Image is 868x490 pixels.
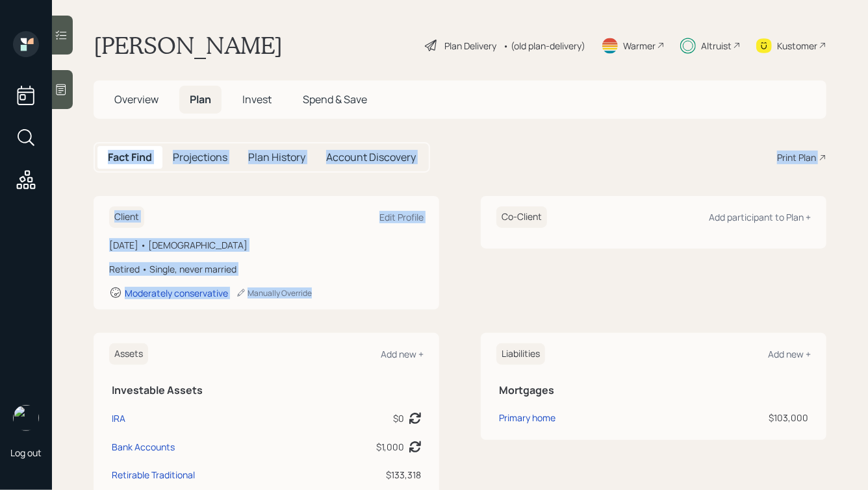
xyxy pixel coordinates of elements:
div: $0 [393,411,404,425]
div: Add new + [768,348,811,360]
div: Print Plan [777,151,816,164]
div: Bank Accounts [112,440,175,454]
div: Moderately conservative [125,287,228,299]
div: Primary home [499,411,555,424]
div: Log out [10,447,42,459]
div: • (old plan-delivery) [503,39,585,53]
div: Manually Override [236,288,312,299]
h6: Assets [109,343,148,365]
h5: Investable Assets [112,384,421,397]
div: Altruist [701,39,732,53]
div: Retirable Traditional [112,468,195,482]
span: Invest [242,92,272,106]
div: IRA [112,411,125,425]
h5: Mortgages [499,384,808,397]
span: Overview [114,92,159,106]
h5: Plan History [248,151,305,164]
span: Plan [190,92,211,106]
div: Edit Profile [379,211,424,223]
div: Retired • Single, never married [109,262,424,276]
div: $133,318 [313,468,421,482]
div: $103,000 [681,411,808,424]
div: Add participant to Plan + [709,211,811,223]
div: $1,000 [376,440,404,454]
span: Spend & Save [303,92,367,106]
img: hunter_neumayer.jpg [13,405,39,431]
h5: Fact Find [108,151,152,164]
div: Add new + [381,348,424,360]
h5: Projections [173,151,227,164]
div: Kustomer [777,39,817,53]
div: [DATE] • [DEMOGRAPHIC_DATA] [109,238,424,252]
h6: Liabilities [496,343,545,365]
div: Plan Delivery [444,39,496,53]
h6: Client [109,206,144,228]
h1: [PERSON_NAME] [94,31,283,60]
div: Warmer [623,39,656,53]
h6: Co-Client [496,206,547,228]
h5: Account Discovery [326,151,416,164]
